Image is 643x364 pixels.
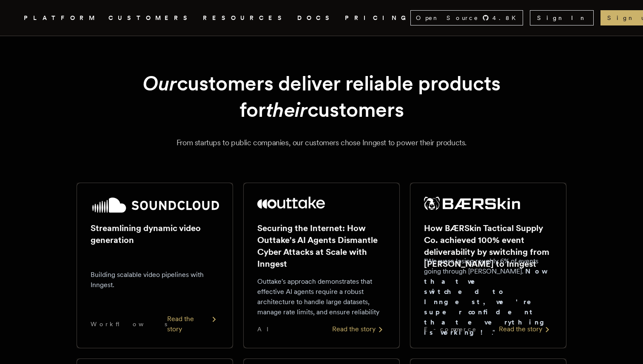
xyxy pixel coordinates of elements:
[167,314,219,334] div: Read the story
[266,97,307,122] em: their
[530,10,594,25] a: Sign In
[410,183,566,348] a: BÆRSkin Tactical Supply Co. logoHow BÆRSkin Tactical Supply Co. achieved 100% event deliverabilit...
[492,14,521,22] span: 4.8 K
[332,324,386,334] div: Read the story
[499,324,552,334] div: Read the story
[24,13,98,23] button: PLATFORM
[345,13,410,23] a: PRICING
[108,13,193,23] a: CUSTOMERS
[257,277,386,317] p: Outtake's approach demonstrates that effective AI agents require a robust architecture to handle ...
[142,71,177,96] em: Our
[297,13,335,23] a: DOCS
[91,197,219,214] img: SoundCloud
[424,267,551,336] strong: Now that we switched to Inngest, we're super confident that everything is working!
[77,183,233,348] a: SoundCloud logoStreamlining dynamic video generationBuilding scalable video pipelines with Innges...
[203,13,287,23] button: RESOURCES
[97,70,546,123] h1: customers deliver reliable products for customers
[416,14,479,22] span: Open Source
[91,320,167,328] span: Workflows
[91,222,219,246] h2: Streamlining dynamic video generation
[424,197,520,210] img: BÆRSkin Tactical Supply Co.
[243,183,400,348] a: Outtake logoSecuring the Internet: How Outtake's AI Agents Dismantle Cyber Attacks at Scale with ...
[91,270,219,290] p: Building scalable video pipelines with Inngest.
[424,222,552,270] h2: How BÆRSkin Tactical Supply Co. achieved 100% event deliverability by switching from [PERSON_NAME...
[257,197,325,209] img: Outtake
[257,325,276,333] span: AI
[424,325,477,333] span: E-commerce
[257,222,386,270] h2: Securing the Internet: How Outtake's AI Agents Dismantle Cyber Attacks at Scale with Inngest
[424,256,552,338] p: "We were losing roughly 6% of events going through [PERSON_NAME]. ."
[34,137,609,149] p: From startups to public companies, our customers chose Inngest to power their products.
